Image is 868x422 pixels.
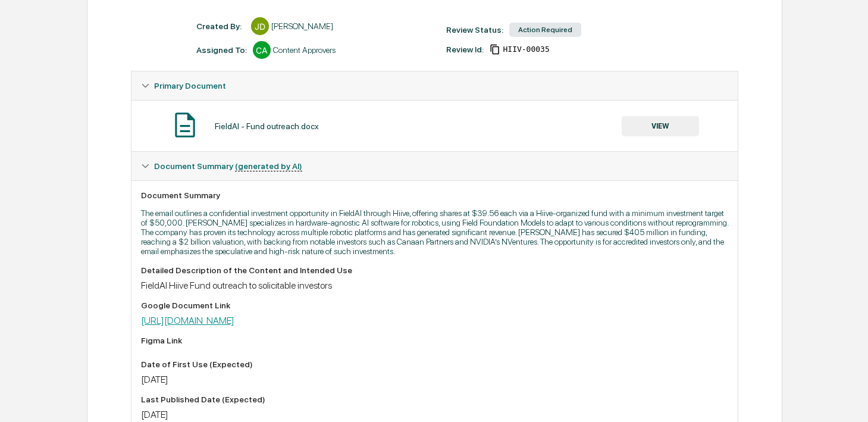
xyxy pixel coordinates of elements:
[509,23,581,37] div: Action Required
[131,100,738,151] div: Primary Document
[215,121,319,131] div: FieldAI - Fund outreach.docx
[141,360,728,369] div: Date of First Use (Expected)
[196,45,247,55] div: Assigned To:
[141,315,234,326] a: [URL][DOMAIN_NAME]
[271,21,333,31] div: [PERSON_NAME]
[131,71,738,100] div: Primary Document
[273,45,336,55] div: Content Approvers
[141,301,728,310] div: Google Document Link
[141,208,728,256] p: The email outlines a confidential investment opportunity in FieldAI through Hiive, offering share...
[141,374,728,385] div: [DATE]
[446,45,484,54] div: Review Id:
[253,41,271,59] div: CA
[196,21,245,31] div: Created By: ‎ ‎
[251,17,269,35] div: JD
[141,280,728,291] div: FieldAI Hiive Fund outreach to solicitable investors
[141,409,728,420] div: [DATE]
[141,265,728,275] div: Detailed Description of the Content and Intended Use
[503,45,549,54] span: b5326f86-ec88-4b49-a5dd-10450e0faa6c
[131,152,738,180] div: Document Summary (generated by AI)
[622,116,699,136] button: VIEW
[446,25,503,35] div: Review Status:
[154,81,226,90] span: Primary Document
[170,110,200,140] img: Document Icon
[235,161,302,171] u: (generated by AI)
[141,190,728,200] div: Document Summary
[154,161,302,171] span: Document Summary
[141,336,728,345] div: Figma Link
[141,395,728,404] div: Last Published Date (Expected)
